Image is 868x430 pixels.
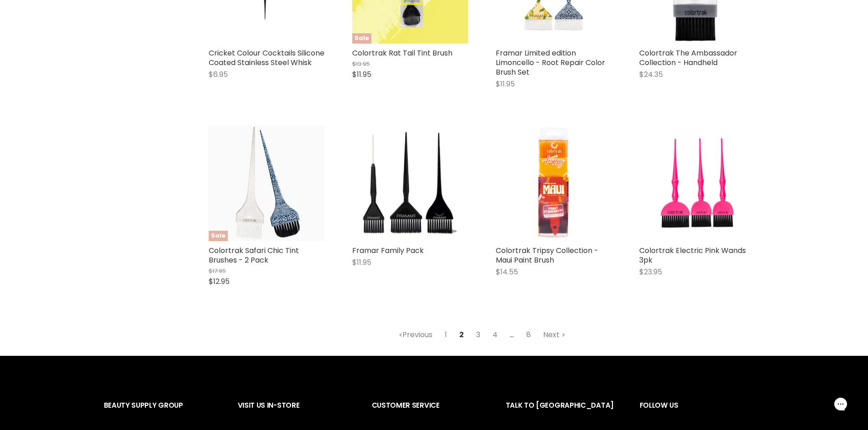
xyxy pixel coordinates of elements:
[209,125,325,241] img: Colortrak Safari Chic Tint Brushes - 2 Pack
[209,231,228,241] span: Sale
[394,327,437,343] a: Previous
[639,267,662,277] span: $23.95
[513,125,594,241] img: Colortrak Tripsy Collection - Maui Paint Brush
[209,267,226,275] span: $17.95
[488,327,503,343] a: 4
[209,276,230,287] span: $12.95
[352,125,468,241] img: Framar Family Pack
[440,327,452,343] a: 1
[454,327,469,343] span: 2
[471,327,485,343] a: 3
[639,69,663,80] span: $24.35
[538,327,570,343] a: Next
[352,257,371,268] span: $11.95
[209,48,324,68] a: Cricket Colour Cocktails Silicone Coated Stainless Steel Whisk
[639,125,755,241] a: Colortrak Electric Pink Wands 3pk
[639,245,746,265] a: Colortrak Electric Pink Wands 3pk
[352,245,424,256] a: Framar Family Pack
[496,267,518,277] span: $14.55
[209,245,299,265] a: Colortrak Safari Chic Tint Brushes - 2 Pack
[505,327,519,343] span: ...
[521,327,536,343] a: 8
[496,245,598,265] a: Colortrak Tripsy Collection - Maui Paint Brush
[658,125,736,241] img: Colortrak Electric Pink Wands 3pk
[496,48,605,77] a: Framar Limited edition Limoncello - Root Repair Color Brush Set
[496,125,612,241] a: Colortrak Tripsy Collection - Maui Paint Brush
[496,79,515,89] span: $11.95
[209,125,325,241] a: Colortrak Safari Chic Tint Brushes - 2 PackSale
[639,48,737,68] a: Colortrak The Ambassador Collection - Handheld
[209,69,228,80] span: $6.95
[352,33,371,44] span: Sale
[352,48,452,58] a: Colortrak Rat Tail Tint Brush
[352,60,370,68] span: $13.95
[352,69,371,80] span: $11.95
[822,387,859,421] iframe: Gorgias live chat messenger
